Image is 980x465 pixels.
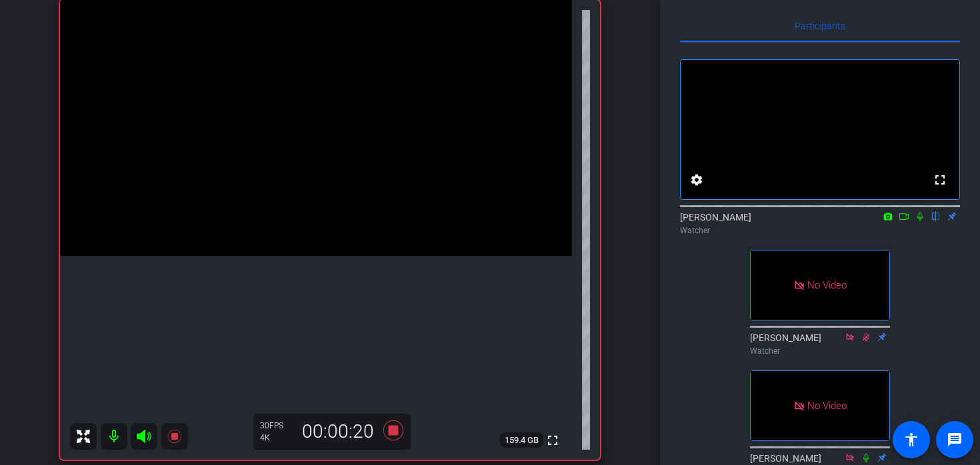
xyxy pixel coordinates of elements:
div: [PERSON_NAME] [680,211,960,236]
div: 00:00:20 [293,420,383,443]
mat-icon: message [947,432,963,448]
span: No Video [807,279,847,291]
span: Participants [795,21,845,31]
div: 30 [260,420,293,431]
mat-icon: accessibility [903,432,919,448]
span: 159.4 GB [500,432,543,448]
mat-icon: fullscreen [545,432,561,448]
div: [PERSON_NAME] [750,331,890,357]
mat-icon: settings [689,172,705,188]
mat-icon: fullscreen [932,172,948,188]
div: Watcher [750,345,890,357]
div: 4K [260,432,293,443]
span: No Video [807,399,847,411]
mat-icon: flip [928,210,944,222]
div: Watcher [680,225,960,236]
span: FPS [269,421,283,430]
